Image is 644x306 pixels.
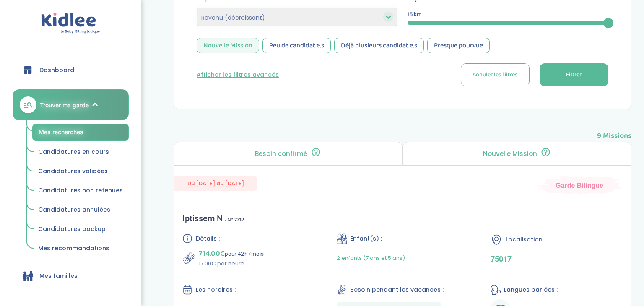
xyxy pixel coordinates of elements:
[13,89,129,120] a: Trouver ma garde
[483,150,537,157] p: Nouvelle Mission
[38,225,106,233] span: Candidatures backup
[227,215,244,224] span: N° 7712
[38,148,109,156] span: Candidatures en cours
[197,70,279,79] button: Afficher les filtres avancés
[461,63,530,86] button: Annuler les filtres
[174,176,257,191] span: Du [DATE] au [DATE]
[32,202,129,218] a: Candidatures annulées
[41,13,100,34] img: logo.svg
[597,122,631,142] span: 9 Missions
[473,70,517,79] span: Annuler les filtres
[255,150,307,157] p: Besoin confirmé
[506,235,545,244] span: Localisation :
[427,38,490,53] div: Presque pourvue
[13,55,129,85] a: Dashboard
[32,124,129,141] a: Mes recherches
[38,205,110,214] span: Candidatures annulées
[39,128,83,135] span: Mes recherches
[38,244,109,252] span: Mes recommandations
[32,183,129,199] a: Candidatures non retenues
[199,248,225,259] span: 714.00€
[197,38,259,53] div: Nouvelle Mission
[40,101,89,109] span: Trouver ma garde
[32,163,129,179] a: Candidatures validées
[13,261,129,291] a: Mes familles
[350,234,382,243] span: Enfant(s) :
[182,213,244,223] div: Iptissem N .
[350,285,444,294] span: Besoin pendant les vacances :
[32,144,129,160] a: Candidatures en cours
[334,38,424,53] div: Déjà plusieurs candidat.e.s
[199,248,264,259] p: pour 42h /mois
[566,70,582,79] span: Filtrer
[540,63,608,86] button: Filtrer
[38,167,108,175] span: Candidatures validées
[39,66,74,75] span: Dashboard
[262,38,331,53] div: Peu de candidat.e.s
[38,186,123,194] span: Candidatures non retenues
[199,259,264,268] p: 17.00€ par heure
[408,10,422,19] span: 15 km
[32,221,129,237] a: Candidatures backup
[504,285,558,294] span: Langues parlées :
[196,234,220,243] span: Détails :
[491,254,623,263] p: 75017
[337,254,405,262] span: 2 enfants (7 ans et 5 ans)
[196,285,236,294] span: Les horaires :
[32,241,129,257] a: Mes recommandations
[556,181,603,190] span: Garde Bilingue
[39,272,78,280] span: Mes familles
